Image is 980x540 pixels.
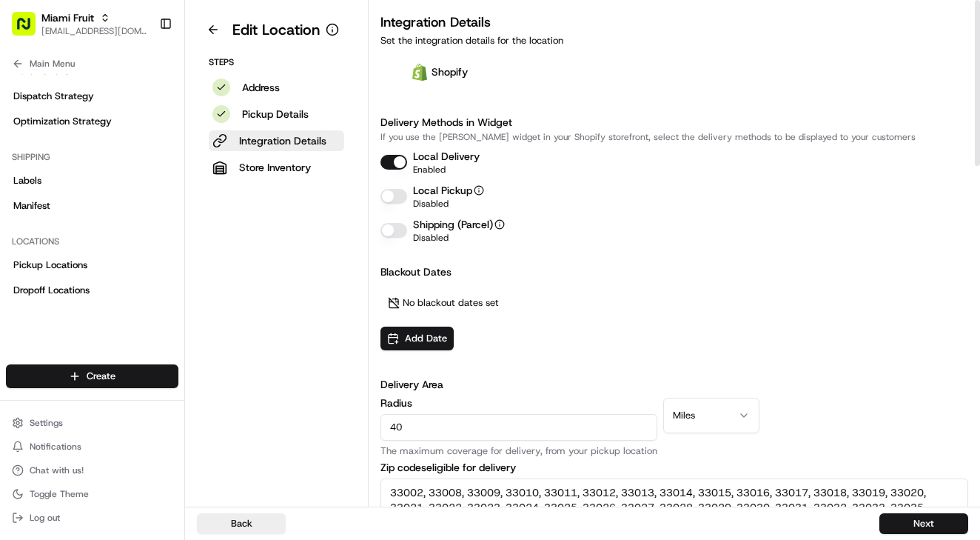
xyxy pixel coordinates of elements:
img: 1736555255976-a54dd68f-1ca7-489b-9aae-adbdc363a1c4 [15,141,41,168]
span: API Documentation [140,215,238,230]
button: Add Date [380,327,454,350]
button: Back [197,513,286,534]
p: Local Pickup [413,183,484,198]
p: Disabled [413,198,484,210]
div: No blackout dates set [380,285,506,321]
span: Notifications [30,441,81,453]
button: Local Pickup [380,189,407,204]
a: Dispatch Strategy [6,84,178,108]
span: Optimization Strategy [13,115,112,128]
button: Toggle Theme [6,484,178,504]
a: Dropoff Locations [6,279,178,302]
div: Locations [6,230,178,253]
a: Labels [6,169,178,193]
label: Zip codes eligible for delivery [380,462,968,473]
span: Manifest [13,199,50,213]
p: If you use the [PERSON_NAME] widget in your Shopify storefront, select the delivery methods to be... [380,131,968,143]
a: Manifest [6,194,178,218]
p: Integration Details [239,133,326,148]
div: 💻 [125,216,137,228]
button: Address [209,77,344,98]
button: Log out [6,507,178,528]
a: Pickup Locations [6,253,178,277]
div: Billing [6,314,178,338]
button: Notifications [6,436,178,457]
button: Miami Fruit [41,10,94,25]
div: We're available if you need us! [50,156,187,168]
p: Pickup Details [242,107,309,121]
label: Radius [380,398,657,408]
span: Pylon [147,251,179,262]
a: Powered byPylon [104,250,179,262]
p: Disabled [413,232,505,244]
a: 📗Knowledge Base [9,209,119,236]
span: Dispatch Strategy [13,90,94,103]
h3: Integration Details [380,12,968,33]
button: Main Menu [6,53,178,74]
a: Optimization Strategy [6,110,178,133]
button: Chat with us! [6,460,178,481]
div: Shipping [6,145,178,169]
button: Settings [6,413,178,433]
p: Local Delivery [413,149,480,164]
button: Shipping [380,223,407,238]
input: Clear [38,96,244,111]
p: Welcome 👋 [15,59,269,83]
p: Enabled [413,164,480,176]
img: Nash [15,15,44,44]
span: Chat with us! [30,464,84,476]
button: [EMAIL_ADDRESS][DOMAIN_NAME] [41,25,147,37]
span: Create [87,370,115,383]
p: Store Inventory [239,160,311,175]
button: Store Inventory [209,157,344,178]
button: Integration Details [209,130,344,151]
button: Create [6,364,178,388]
button: Miami Fruit[EMAIL_ADDRESS][DOMAIN_NAME] [6,6,153,41]
span: Toggle Theme [30,488,89,500]
h3: Delivery Area [380,377,968,392]
span: Pickup Locations [13,259,87,272]
button: Pickup Details [209,104,344,124]
p: Shipping (Parcel) [413,217,505,232]
div: Start new chat [50,141,243,156]
div: 📗 [15,216,27,228]
span: Main Menu [30,58,75,70]
span: Log out [30,512,60,524]
p: Set the integration details for the location [380,34,968,47]
button: Start new chat [252,146,269,164]
button: Next [879,513,968,534]
h1: Edit Location [232,19,320,40]
a: 💻API Documentation [119,209,244,236]
span: Settings [30,417,63,429]
span: Knowledge Base [30,215,113,230]
div: Shopify [380,56,499,88]
span: Dropoff Locations [13,284,90,297]
p: Steps [209,56,344,68]
p: The maximum coverage for delivery, from your pickup location [380,447,657,456]
span: Labels [13,174,41,187]
p: Address [242,80,280,95]
button: Local Delivery [380,155,407,170]
h3: Delivery Methods in Widget [380,115,968,130]
h3: Blackout Dates [380,264,968,279]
